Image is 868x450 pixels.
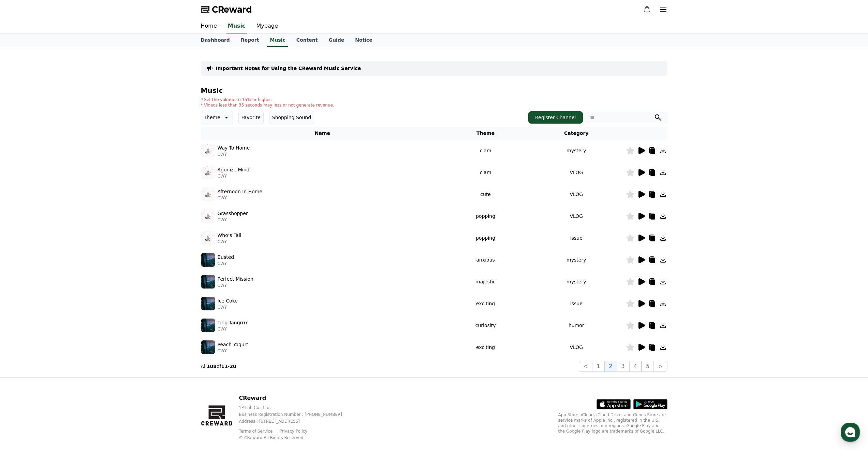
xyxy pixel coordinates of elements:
[527,183,626,205] td: VLOG
[201,231,215,245] img: music
[201,319,215,332] img: music
[558,412,667,434] p: App Store, iCloud, iCloud Drive, and iTunes Store are service marks of Apple Inc., registered in ...
[654,361,667,372] button: >
[444,336,527,358] td: exciting
[280,429,308,434] a: Privacy Policy
[201,340,215,354] img: music
[527,161,626,183] td: VLOG
[201,275,215,289] img: music
[212,4,252,15] span: CReward
[218,276,253,283] p: Perfect Mission
[230,364,236,369] strong: 20
[201,102,334,108] p: * Videos less than 35 seconds may less or not generate revenue.
[218,348,248,354] p: CWY
[527,314,626,336] td: humor
[444,293,527,314] td: exciting
[239,419,353,424] p: Address : [STREET_ADDRESS]
[527,205,626,227] td: VLOG
[579,361,592,372] button: <
[528,111,583,124] button: Register Channel
[239,435,353,440] p: © CReward All Rights Reserved.
[201,166,215,179] img: music
[218,341,248,348] p: Peach Yogurt
[201,297,215,310] img: music
[267,34,288,47] a: Music
[444,183,527,205] td: cute
[444,205,527,227] td: popping
[238,111,264,124] button: Favorite
[201,111,233,124] button: Theme
[218,254,234,261] p: Busted
[350,34,378,47] a: Notice
[207,364,217,369] strong: 108
[444,127,527,140] th: Theme
[218,239,241,244] p: CWY
[323,34,350,47] a: Guide
[218,297,238,305] p: Ice Coke
[527,249,626,271] td: mystery
[444,140,527,161] td: clam
[218,152,250,157] p: CWY
[204,113,220,122] p: Theme
[444,161,527,183] td: clam
[218,319,248,326] p: Ting-Tangrrrr
[218,261,234,266] p: CWY
[239,394,353,402] p: CReward
[201,97,334,102] p: * Set the volume to 15% or higher.
[527,271,626,293] td: mystery
[444,249,527,271] td: anxious
[218,144,250,152] p: Way To Home
[226,19,247,33] a: Music
[251,19,283,33] a: Mypage
[617,361,629,372] button: 3
[527,127,626,140] th: Category
[218,283,253,288] p: CWY
[201,144,215,157] img: music
[201,363,236,370] p: All of -
[444,314,527,336] td: curiosity
[201,209,215,223] img: music
[201,127,444,140] th: Name
[444,227,527,249] td: popping
[239,405,353,410] p: YP Lab Co., Ltd.
[218,195,263,201] p: CWY
[642,361,654,372] button: 5
[269,111,314,124] button: Shopping Sound
[527,293,626,314] td: issue
[218,326,248,332] p: CWY
[195,19,222,33] a: Home
[239,412,353,417] p: Business Registration Number : [PHONE_NUMBER]
[218,166,250,173] p: Agonize Mind
[218,188,263,195] p: Afternoon In Home
[201,187,215,201] img: music
[195,34,235,47] a: Dashboard
[629,361,642,372] button: 4
[218,305,238,310] p: CWY
[592,361,604,372] button: 1
[218,217,248,223] p: CWY
[218,232,241,239] p: Who’s Tail
[201,253,215,267] img: music
[218,173,250,179] p: CWY
[235,34,265,47] a: Report
[239,429,278,434] a: Terms of Service
[201,87,667,94] h4: Music
[604,361,617,372] button: 2
[444,271,527,293] td: majestic
[216,65,361,72] a: Important Notes for Using the CReward Music Service
[527,227,626,249] td: issue
[221,364,228,369] strong: 11
[527,336,626,358] td: VLOG
[201,4,252,15] a: CReward
[291,34,323,47] a: Content
[527,140,626,161] td: mystery
[218,210,248,217] p: Grasshopper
